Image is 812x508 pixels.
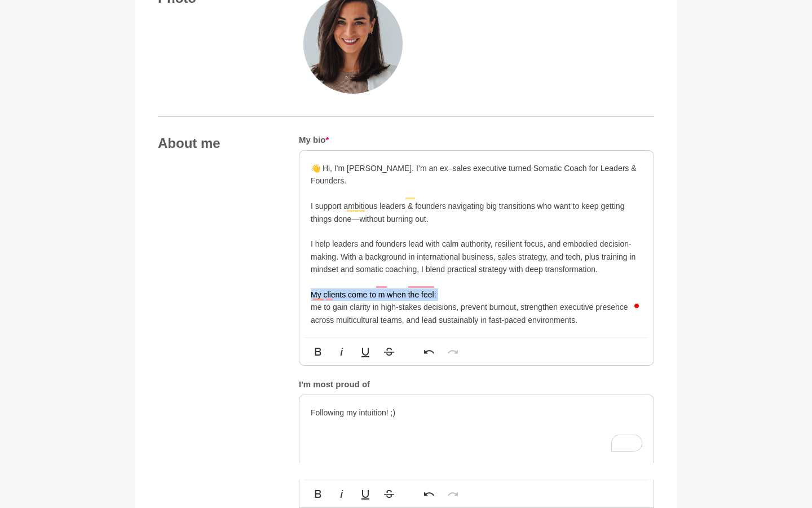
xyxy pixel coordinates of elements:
button: Underline (⌘U) [355,340,376,363]
button: Bold (⌘B) [307,340,329,363]
button: Underline (⌘U) [355,483,376,505]
p: Following my intuition! ;) [311,406,642,419]
button: Italic (⌘I) [331,340,352,363]
h5: My bio [299,135,654,146]
button: Strikethrough (⌘S) [378,340,400,363]
p: 👋 Hi, I'm [PERSON_NAME]. I’m an ex–sales executive turned Somatic Coach for Leaders & Founders. I... [311,162,642,326]
button: Redo (⌘⇧Z) [442,483,464,505]
button: Bold (⌘B) [307,483,329,505]
div: To enrich screen reader interactions, please activate Accessibility in Grammarly extension settings [299,151,654,338]
button: Undo (⌘Z) [418,340,440,363]
button: Strikethrough (⌘S) [378,483,400,505]
h5: I'm most proud of [299,379,654,390]
button: Undo (⌘Z) [418,483,440,505]
button: Redo (⌘⇧Z) [442,340,464,363]
div: To enrich screen reader interactions, please activate Accessibility in Grammarly extension settings [299,395,654,463]
h4: About me [158,135,276,152]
